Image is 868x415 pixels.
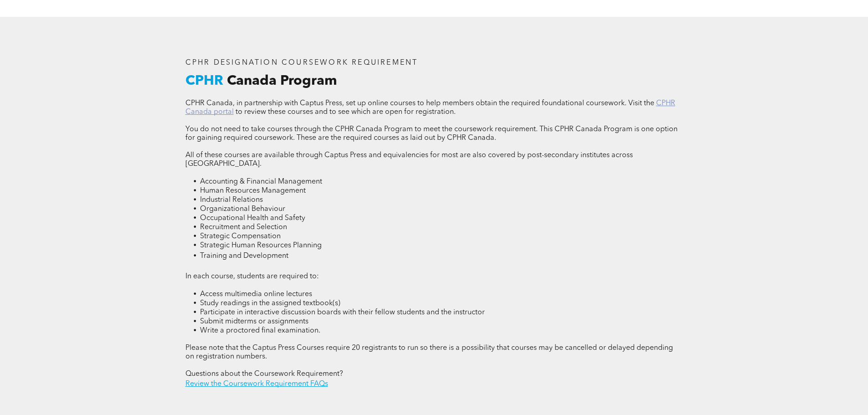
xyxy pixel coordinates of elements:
[200,178,322,185] span: Accounting & Financial Management
[185,100,654,107] span: CPHR Canada, in partnership with Captus Press, set up online courses to help members obtain the r...
[200,233,281,240] span: Strategic Compensation
[200,300,340,307] span: Study readings in the assigned textbook(s)
[227,74,337,88] span: Canada Program
[200,224,287,231] span: Recruitment and Selection
[200,196,263,204] span: Industrial Relations
[200,252,288,260] span: Training and Development
[185,273,319,280] span: In each course, students are required to:
[236,108,456,116] span: to review these courses and to see which are open for registration.
[200,327,320,334] span: Write a proctored final examination.
[200,291,312,298] span: Access multimedia online lectures
[200,215,305,222] span: Occupational Health and Safety
[185,126,678,142] span: You do not need to take courses through the CPHR Canada Program to meet the coursework requiremen...
[185,380,328,388] a: Review the Coursework Requirement FAQs
[185,59,418,67] span: CPHR DESIGNATION COURSEWORK REQUIREMENT
[185,74,223,88] span: CPHR
[200,309,485,316] span: Participate in interactive discussion boards with their fellow students and the instructor
[200,205,285,213] span: Organizational Behaviour
[185,370,343,378] span: Questions about the Coursework Requirement?
[200,318,308,325] span: Submit midterms or assignments
[185,344,673,360] span: Please note that the Captus Press Courses require 20 registrants to run so there is a possibility...
[185,152,633,168] span: All of these courses are available through Captus Press and equivalencies for most are also cover...
[200,187,306,195] span: Human Resources Management
[200,242,322,249] span: Strategic Human Resources Planning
